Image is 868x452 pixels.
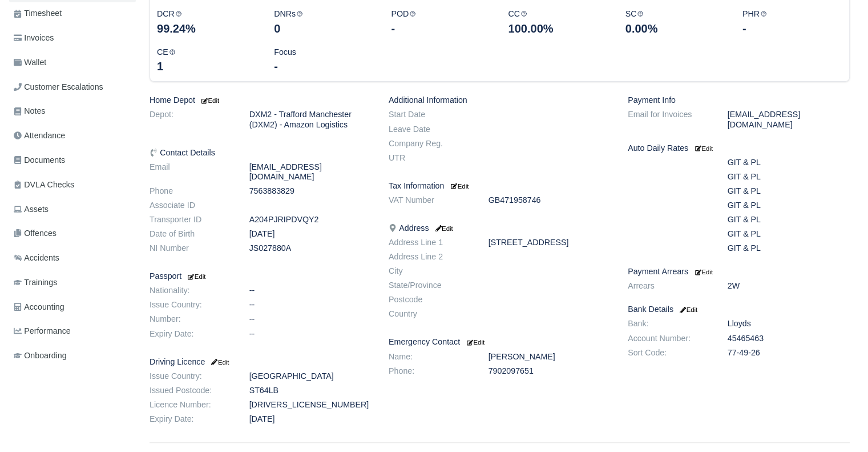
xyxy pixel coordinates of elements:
[382,7,499,37] div: POD
[9,296,136,318] a: Accounting
[380,110,480,119] dt: Start Date
[719,158,858,167] dd: GIT & PL
[14,56,46,69] span: Wallet
[157,21,257,37] div: 99.24%
[380,238,480,247] dt: Address Line 1
[14,129,65,142] span: Attendance
[141,201,241,210] dt: Associate ID
[695,269,713,275] small: Edit
[693,143,713,153] a: Edit
[719,348,858,358] dd: 77-49-26
[141,110,241,129] dt: Depot:
[719,110,858,129] dd: [EMAIL_ADDRESS][DOMAIN_NAME]
[9,51,136,74] a: Wallet
[9,174,136,196] a: DVLA Checks
[241,215,380,225] dd: A204PJRIPDVQY2
[14,203,49,216] span: Assets
[186,273,205,280] small: Edit
[9,345,136,367] a: Onboarding
[719,243,858,253] dd: GIT & PL
[14,325,71,338] span: Performance
[150,148,372,158] h6: Contact Details
[186,271,205,281] a: Edit
[141,162,241,182] dt: Email
[695,145,713,152] small: Edit
[141,400,241,410] dt: Licence Number:
[619,348,719,358] dt: Sort Code:
[617,7,734,37] div: SC
[9,198,136,221] a: Assets
[241,414,380,424] dd: [DATE]
[389,223,611,233] h6: Address
[619,334,719,343] dt: Account Number:
[449,181,469,190] a: Edit
[719,201,858,210] dd: GIT & PL
[678,306,697,313] small: Edit
[241,162,380,182] dd: [EMAIL_ADDRESS][DOMAIN_NAME]
[9,76,136,98] a: Customer Escalations
[380,295,480,305] dt: Postcode
[628,267,850,277] h6: Payment Arrears
[9,27,136,49] a: Invoices
[433,223,453,233] a: Edit
[619,319,719,329] dt: Bank:
[141,186,241,196] dt: Phone
[619,281,719,291] dt: Arrears
[619,110,719,129] dt: Email for Invoices
[9,149,136,171] a: Documents
[9,100,136,122] a: Notes
[380,309,480,319] dt: Country
[14,251,59,265] span: Accidents
[141,229,241,239] dt: Date of Birth
[14,227,56,240] span: Offences
[719,281,858,291] dd: 2W
[241,300,380,310] dd: --
[14,178,74,191] span: DVLA Checks
[241,110,380,129] dd: DXM2 - Trafford Manchester (DXM2) - Amazon Logistics
[742,21,842,37] div: -
[241,386,380,395] dd: ST64LB
[480,352,619,362] dd: [PERSON_NAME]
[141,286,241,295] dt: Nationality:
[141,414,241,424] dt: Expiry Date:
[389,181,611,191] h6: Tax Information
[628,305,850,314] h6: Bank Details
[391,21,491,37] div: -
[508,21,608,37] div: 100.00%
[265,46,382,75] div: Focus
[141,300,241,310] dt: Issue Country:
[380,153,480,163] dt: UTR
[141,371,241,381] dt: Issue Country:
[9,320,136,342] a: Performance
[241,229,380,239] dd: [DATE]
[241,371,380,381] dd: [GEOGRAPHIC_DATA]
[241,286,380,295] dd: --
[141,314,241,324] dt: Number:
[141,329,241,339] dt: Expiry Date:
[209,357,229,366] a: Edit
[274,21,374,37] div: 0
[480,195,619,205] dd: GB471958746
[14,31,54,45] span: Invoices
[148,7,265,37] div: DCR
[150,95,372,105] h6: Home Depot
[389,337,611,347] h6: Emergency Contact
[200,97,219,104] small: Edit
[719,229,858,239] dd: GIT & PL
[719,334,858,343] dd: 45465463
[241,186,380,196] dd: 7563883829
[274,58,374,74] div: -
[380,125,480,134] dt: Leave Date
[433,225,453,232] small: Edit
[465,337,485,346] a: Edit
[241,329,380,339] dd: --
[9,125,136,147] a: Attendance
[9,271,136,294] a: Trainings
[9,2,136,25] a: Timesheet
[693,267,713,276] a: Edit
[451,183,469,190] small: Edit
[811,397,868,452] iframe: Chat Widget
[200,95,219,105] a: Edit
[241,400,380,410] dd: [DRIVERS_LICENSE_NUMBER]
